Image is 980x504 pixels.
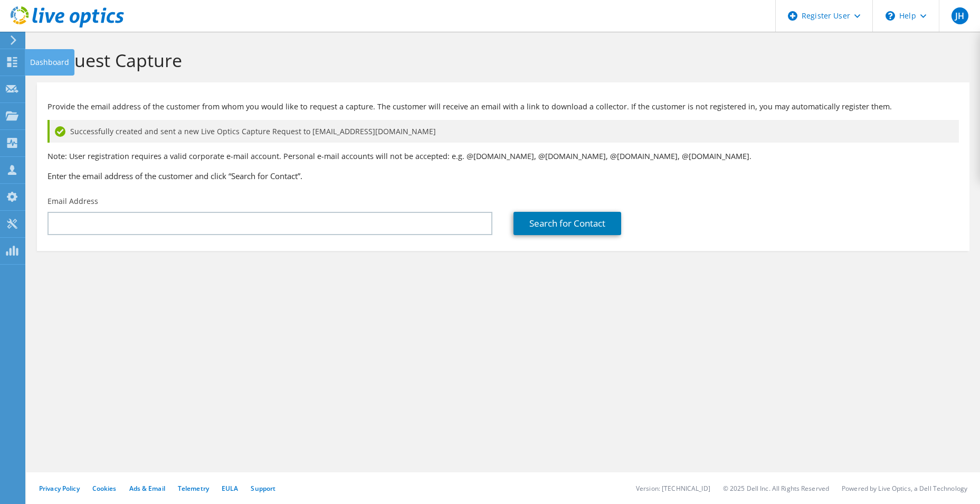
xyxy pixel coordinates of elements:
p: Provide the email address of the customer from whom you would like to request a capture. The cust... [47,101,959,113]
a: Search for Contact [513,212,621,235]
p: Note: User registration requires a valid corporate e-mail account. Personal e-mail accounts will ... [47,151,959,162]
li: Version: [TECHNICAL_ID] [636,484,710,493]
li: Powered by Live Optics, a Dell Technology [842,484,967,493]
a: Telemetry [178,484,209,493]
span: JH [952,7,968,24]
svg: \n [886,11,895,21]
a: EULA [222,484,238,493]
h1: Request Capture [42,49,959,71]
span: Successfully created and sent a new Live Optics Capture Request to [EMAIL_ADDRESS][DOMAIN_NAME] [70,126,436,137]
a: Cookies [92,484,117,493]
h3: Enter the email address of the customer and click “Search for Contact”. [47,170,959,182]
a: Support [251,484,275,493]
label: Email Address [47,196,98,207]
li: © 2025 Dell Inc. All Rights Reserved [723,484,829,493]
a: Ads & Email [129,484,165,493]
div: Dashboard [25,49,74,76]
a: Privacy Policy [39,484,80,493]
